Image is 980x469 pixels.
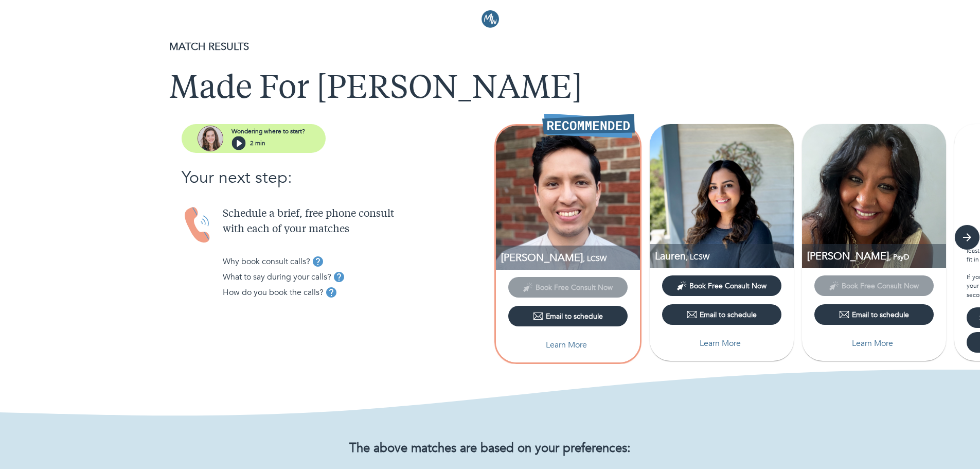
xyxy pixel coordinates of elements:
[662,304,781,325] button: Email to schedule
[508,282,628,292] span: This provider has not yet shared their calendar link. Please email the provider to schedule
[508,306,628,326] button: Email to schedule
[686,252,709,262] span: , LCSW
[583,254,607,264] span: , LCSW
[508,335,628,355] button: Learn More
[169,71,811,108] h1: Made For [PERSON_NAME]
[542,113,635,138] img: Recommended Therapist
[814,281,934,290] span: This provider has not yet shared their calendar link. Please email the provider to schedule
[662,275,781,296] button: Book Free Consult Now
[533,311,603,321] div: Email to schedule
[889,252,909,262] span: , PsyD
[501,251,640,265] p: LCSW
[852,337,893,350] p: Learn More
[814,333,934,354] button: Learn More
[814,304,934,325] button: Email to schedule
[250,138,265,148] p: 2 min
[546,339,587,351] p: Learn More
[324,285,339,300] button: tooltip
[169,441,811,456] h2: The above matches are based on your preferences:
[807,249,946,263] p: PsyD
[223,255,310,268] p: Why book consult calls?
[687,309,757,320] div: Email to schedule
[231,127,305,136] p: Wondering where to start?
[182,124,326,153] button: assistantWondering where to start?2 min
[496,126,640,270] img: Gerson Lovera profile
[802,124,946,268] img: Sweta Venkataramanan profile
[169,39,811,55] p: MATCH RESULTS
[182,165,490,190] p: Your next step:
[655,249,794,263] p: LCSW
[689,281,767,291] span: Book Free Consult Now
[223,271,331,283] p: What to say during your calls?
[223,286,324,299] p: How do you book the calls?
[182,206,215,244] img: Handset
[198,126,223,151] img: assistant
[223,206,490,237] p: Schedule a brief, free phone consult with each of your matches
[662,333,781,354] button: Learn More
[310,254,326,269] button: tooltip
[650,124,794,268] img: Lauren Bradley profile
[839,309,909,320] div: Email to schedule
[700,337,741,350] p: Learn More
[482,10,499,28] img: Logo
[331,269,347,285] button: tooltip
